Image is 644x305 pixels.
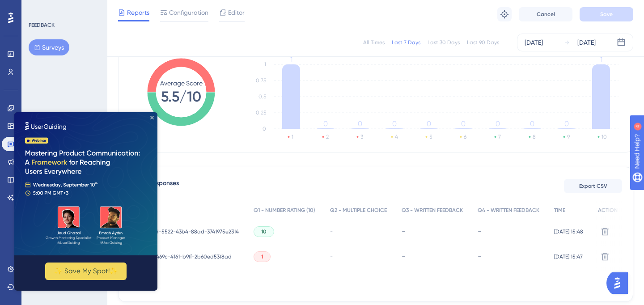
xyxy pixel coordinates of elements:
tspan: 1 [264,61,266,68]
span: Export CSV [579,182,607,190]
div: Last 30 Days [428,39,460,46]
div: Last 7 Days [392,39,420,46]
span: Q1 - NUMBER RATING (10) [254,207,315,214]
div: - [402,227,469,236]
div: Last 90 Days [467,39,499,46]
text: 2 [326,134,329,140]
text: 7 [498,134,501,140]
tspan: 0 [461,119,466,128]
span: Configuration [169,7,208,18]
span: [DATE] 15:48 [554,228,583,235]
span: Q3 - WRITTEN FEEDBACK [402,207,463,214]
tspan: 0 [323,119,328,128]
span: Need Help? [21,2,56,13]
iframe: UserGuiding AI Assistant Launcher [606,270,633,297]
tspan: 1 [290,55,292,64]
span: Reports [127,7,149,18]
iframe: To enrich screen reader interactions, please activate Accessibility in Grammarly extension settings [14,112,157,291]
tspan: 0 [392,119,397,128]
span: Editor [228,7,245,18]
span: 1 [261,253,263,260]
tspan: Average Score [160,80,203,87]
text: 3 [360,134,363,140]
span: Cancel [537,11,555,18]
div: FEEDBACK [29,21,55,29]
span: Save [600,11,613,18]
div: All Times [363,39,385,46]
text: 1 [292,134,293,140]
span: 0332007d-5522-43b4-88ad-3741975e2314 [134,228,239,235]
button: Surveys [29,39,69,55]
tspan: 1 [600,55,602,64]
tspan: 0.25 [256,110,266,116]
button: Export CSV [564,179,622,193]
button: Cancel [519,7,572,21]
text: 8 [533,134,536,140]
div: 4 [62,4,65,12]
span: Q4 - WRITTEN FEEDBACK [478,207,539,214]
tspan: 5.5/10 [161,88,201,105]
div: [DATE] [525,37,543,48]
tspan: 0.5 [258,93,266,100]
span: 10 [261,228,267,235]
span: [DATE] 15:47 [554,253,583,260]
span: Q2 - MULTIPLE CHOICE [330,207,387,214]
span: TIME [554,207,565,214]
tspan: 0 [427,119,431,128]
tspan: 0 [358,119,362,128]
span: 8f35f6f9-469c-4161-b9ff-2b60ed53f8ad [134,253,232,260]
button: ✨ Save My Spot!✨ [31,150,112,168]
text: 9 [567,134,570,140]
text: 10 [602,134,607,140]
text: 5 [429,134,432,140]
span: - [330,228,333,235]
tspan: 0.75 [256,77,266,84]
div: [DATE] [577,37,596,48]
span: - [330,253,333,260]
div: - [402,252,469,261]
button: Save [580,7,633,21]
text: 6 [464,134,466,140]
div: - [478,252,545,261]
tspan: 0 [263,126,266,132]
tspan: 0 [496,119,500,128]
span: ACTION [598,207,618,214]
div: - [478,227,545,236]
tspan: 0 [530,119,534,128]
tspan: 0 [564,119,569,128]
text: 4 [395,134,398,140]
